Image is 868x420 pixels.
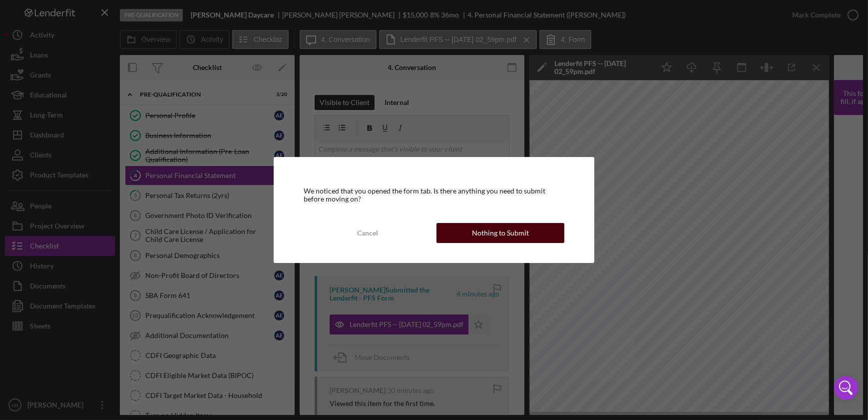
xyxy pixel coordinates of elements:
[436,223,564,243] button: Nothing to Submit
[472,223,529,243] div: Nothing to Submit
[834,376,858,400] div: Open Intercom Messenger
[357,223,378,243] div: Cancel
[304,187,564,203] div: We noticed that you opened the form tab. Is there anything you need to submit before moving on?
[304,223,432,243] button: Cancel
